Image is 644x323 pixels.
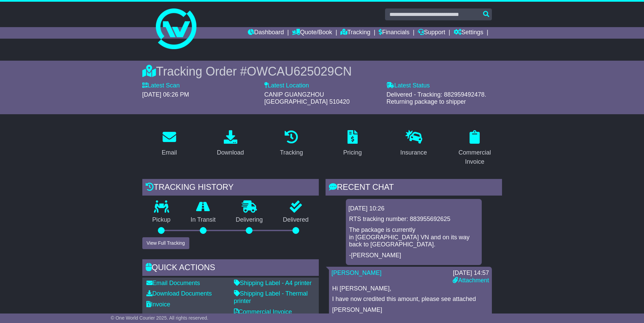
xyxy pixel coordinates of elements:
p: RTS tracking number: 883955692625 [349,216,478,223]
p: I have now credited this amount, please see attached [332,296,488,303]
label: Latest Status [386,82,430,89]
p: Delivering [226,216,273,224]
div: Quick Actions [142,259,319,278]
p: Pickup [142,216,181,224]
div: Insurance [400,148,427,157]
a: Pricing [339,128,366,160]
button: View Full Tracking [142,237,189,249]
a: Download [212,128,248,160]
p: The package is currently in [GEOGRAPHIC_DATA] VN and on its way back to [GEOGRAPHIC_DATA]. [349,226,478,248]
a: Insurance [396,128,431,160]
div: Commercial Invoice [452,148,498,166]
a: Tracking [340,27,370,39]
p: [PERSON_NAME] [332,306,488,314]
a: Settings [454,27,483,39]
a: Commercial Invoice [448,128,502,169]
a: Attachment [453,277,489,284]
span: © One World Courier 2025. All rights reserved. [111,315,209,321]
span: CANIP GUANGZHOU [GEOGRAPHIC_DATA] 510420 [264,91,350,105]
div: Download [217,148,244,157]
div: Tracking Order # [142,64,502,79]
a: Invoice [146,301,170,308]
a: Dashboard [248,27,284,39]
div: RECENT CHAT [326,179,502,197]
a: Download Documents [146,290,212,297]
span: Delivered - Tracking: 882959492478. Returning package to shipper [386,91,486,105]
p: Delivered [273,216,319,224]
a: Shipping Label - A4 printer [234,280,312,286]
p: In Transit [181,216,226,224]
span: [DATE] 06:26 PM [142,91,189,98]
div: Tracking history [142,179,319,197]
p: -[PERSON_NAME] [349,252,478,259]
div: Pricing [343,148,362,157]
a: Support [418,27,445,39]
a: Tracking [276,128,307,160]
label: Latest Location [264,82,309,89]
a: Quote/Book [292,27,332,39]
div: Email [162,148,177,157]
div: [DATE] 10:26 [349,205,479,213]
a: Email [157,128,181,160]
a: [PERSON_NAME] [332,269,382,276]
a: Shipping Label - Thermal printer [234,290,308,304]
div: Tracking [280,148,303,157]
a: Commercial Invoice [234,308,292,315]
label: Latest Scan [142,82,180,89]
div: [DATE] 14:57 [453,269,489,277]
a: Financials [379,27,409,39]
a: Email Documents [146,280,200,286]
span: OWCAU625029CN [247,64,352,78]
p: Hi [PERSON_NAME], [332,285,488,292]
